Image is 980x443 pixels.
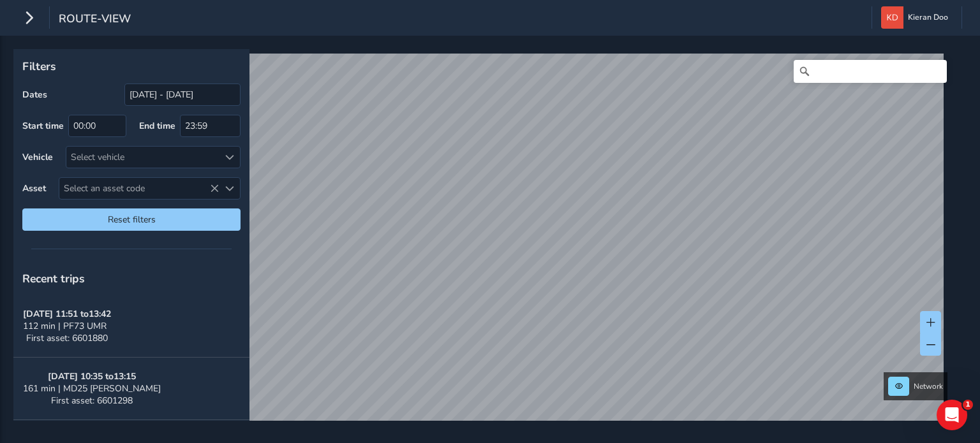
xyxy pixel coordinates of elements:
[22,89,47,101] label: Dates
[51,395,133,407] span: First asset: 6601298
[937,400,967,430] iframe: Intercom live chat
[66,147,219,168] div: Select vehicle
[26,332,108,344] span: First asset: 6601880
[22,182,46,194] label: Asset
[219,178,240,199] div: Select an asset code
[22,120,64,132] label: Start time
[22,271,85,286] span: Recent trips
[13,295,249,358] button: [DATE] 11:51 to13:42112 min | PF73 UMRFirst asset: 6601880
[22,58,241,75] p: Filters
[914,381,943,391] span: Network
[22,151,53,163] label: Vehicle
[881,6,903,29] img: diamond-layout
[13,358,249,420] button: [DATE] 10:35 to13:15161 min | MD25 [PERSON_NAME]First asset: 6601298
[23,382,161,395] span: 161 min | MD25 [PERSON_NAME]
[59,11,131,29] span: route-view
[963,400,973,410] span: 1
[23,320,107,332] span: 112 min | PF73 UMR
[22,208,241,231] button: Reset filters
[59,178,219,199] span: Select an asset code
[23,308,111,320] strong: [DATE] 11:51 to 13:42
[48,370,136,382] strong: [DATE] 10:35 to 13:15
[139,120,175,132] label: End time
[794,60,947,83] input: Search
[18,54,944,435] canvas: Map
[32,214,231,226] span: Reset filters
[908,6,948,29] span: Kieran Doo
[881,6,953,29] button: Kieran Doo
